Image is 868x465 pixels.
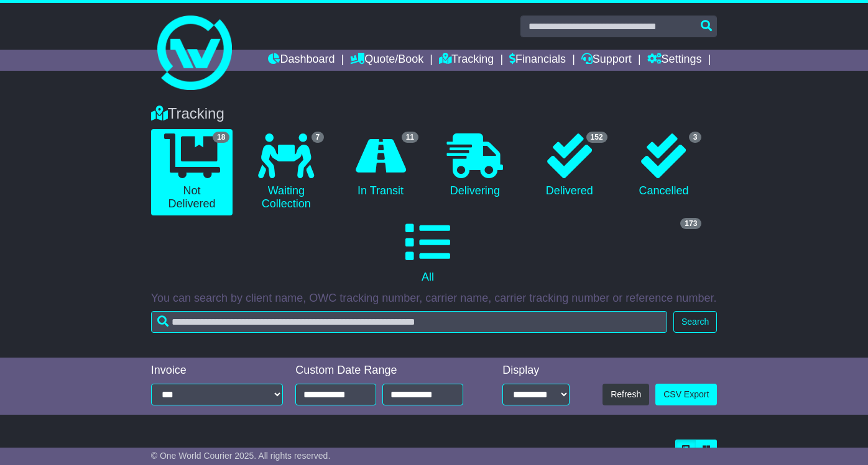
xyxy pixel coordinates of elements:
[586,132,607,143] span: 152
[145,105,724,123] div: Tracking
[689,132,702,143] span: 3
[680,218,701,229] span: 173
[268,50,335,71] a: Dashboard
[509,50,566,71] a: Financials
[673,311,717,333] button: Search
[151,215,705,289] a: 173 All
[581,50,632,71] a: Support
[151,451,331,461] span: © One World Courier 2025. All rights reserved.
[439,50,494,71] a: Tracking
[151,292,718,305] p: You can search by client name, OWC tracking number, carrier name, carrier tracking number or refe...
[151,129,233,215] a: 18 Not Delivered
[402,132,418,143] span: 11
[151,364,284,377] div: Invoice
[434,129,516,202] a: Delivering
[350,50,423,71] a: Quote/Book
[295,364,476,377] div: Custom Date Range
[312,132,325,143] span: 7
[502,364,570,377] div: Display
[529,129,611,202] a: 152 Delivered
[647,50,702,71] a: Settings
[245,129,327,215] a: 7 Waiting Collection
[603,384,649,405] button: Refresh
[213,132,229,143] span: 18
[339,129,422,202] a: 11 In Transit
[655,384,717,405] a: CSV Export
[623,129,705,202] a: 3 Cancelled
